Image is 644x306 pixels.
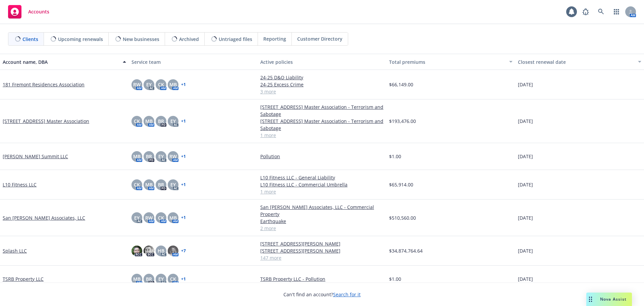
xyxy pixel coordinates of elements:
[170,118,176,125] span: EY
[386,54,515,70] button: Total premiums
[260,254,384,261] a: 147 more
[170,275,176,282] span: CK
[260,204,384,218] a: San [PERSON_NAME] Associates, LLC - Commercial Property
[58,36,103,43] span: Upcoming renewals
[515,54,644,70] button: Closest renewal date
[260,225,384,232] a: 2 more
[134,118,140,125] span: CK
[158,214,164,221] span: CK
[3,81,85,88] a: 181 Fremont Residences Association
[518,181,533,188] span: [DATE]
[389,118,416,125] span: $193,476.00
[389,247,423,254] span: $34,874,764.64
[260,174,384,181] a: L10 Fitness LLC - General Liability
[518,275,533,282] span: [DATE]
[518,118,533,125] span: [DATE]
[518,81,533,88] span: [DATE]
[131,246,142,256] img: photo
[181,119,186,123] a: + 1
[3,181,37,188] a: L10 Fitness LLC
[181,155,186,159] a: + 1
[260,88,384,95] a: 3 more
[145,181,153,188] span: MB
[146,275,152,282] span: BR
[181,216,186,220] a: + 1
[181,83,186,87] a: + 1
[260,81,384,88] a: 24-25 Excess Crime
[5,2,52,21] a: Accounts
[169,214,177,221] span: MB
[586,293,595,306] div: Drag to move
[260,74,384,81] a: 24-25 D&O Liability
[158,275,164,282] span: EY
[169,81,177,88] span: MB
[131,58,255,65] div: Service team
[260,181,384,188] a: L10 Fitness LLC - Commercial Umbrella
[389,214,416,221] span: $510,560.00
[3,247,27,254] a: Splash LLC
[3,58,119,65] div: Account name, DBA
[283,291,361,298] span: Can't find an account?
[170,181,176,188] span: EY
[22,36,38,43] span: Clients
[181,277,186,281] a: + 1
[260,103,384,118] a: [STREET_ADDRESS] Master Association - Terrorism and Sabotage
[168,246,178,256] img: photo
[3,118,89,125] a: [STREET_ADDRESS] Master Association
[518,58,634,65] div: Closest renewal date
[389,153,401,160] span: $1.00
[260,240,384,247] a: [STREET_ADDRESS][PERSON_NAME]
[258,54,386,70] button: Active policies
[134,214,140,221] span: EY
[3,214,85,221] a: San [PERSON_NAME] Associates, LLC
[260,58,384,65] div: Active policies
[594,5,608,18] a: Search
[28,9,49,14] span: Accounts
[389,58,505,65] div: Total premiums
[518,247,533,254] span: [DATE]
[333,291,361,298] a: Search for it
[158,118,164,125] span: BR
[133,153,141,160] span: MB
[260,275,384,282] a: TSRB Property LLC - Pollution
[133,81,141,88] span: RW
[260,118,384,132] a: [STREET_ADDRESS] Master Association - Terrorism and Sabotage
[518,214,533,221] span: [DATE]
[389,275,401,282] span: $1.00
[146,153,152,160] span: BR
[133,275,141,282] span: MB
[389,181,413,188] span: $65,914.00
[158,181,164,188] span: BR
[181,183,186,187] a: + 1
[518,153,533,160] span: [DATE]
[181,249,186,253] a: + 7
[158,81,164,88] span: CK
[586,293,632,306] button: Nova Assist
[260,153,384,160] a: Pollution
[145,118,153,125] span: MB
[158,247,164,254] span: HB
[134,181,140,188] span: CK
[389,81,413,88] span: $66,149.00
[260,188,384,195] a: 1 more
[600,296,627,302] span: Nova Assist
[145,214,153,221] span: RW
[610,5,623,18] a: Switch app
[263,35,286,42] span: Reporting
[123,36,159,43] span: New businesses
[158,153,164,160] span: EY
[297,35,342,42] span: Customer Directory
[260,247,384,254] a: [STREET_ADDRESS][PERSON_NAME]
[260,132,384,139] a: 1 more
[129,54,258,70] button: Service team
[3,275,44,282] a: TSRB Property LLC
[219,36,252,43] span: Untriaged files
[579,5,592,18] a: Report a Bug
[169,153,177,160] span: RW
